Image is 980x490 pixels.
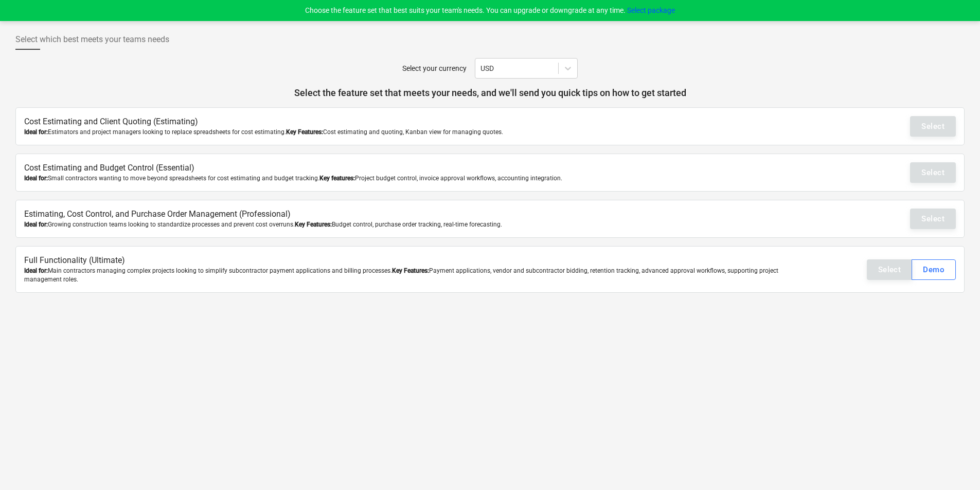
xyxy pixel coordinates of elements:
b: Ideal for: [24,267,48,274]
div: Demo [923,263,945,276]
b: Ideal for: [24,128,48,136]
div: Main contractors managing complex projects looking to simplify subcontractor payment applications... [24,267,800,284]
b: Key Features: [295,221,332,228]
p: Estimating, Cost Control, and Purchase Order Management (Professional) [24,209,800,220]
b: Ideal for: [24,221,48,228]
div: Estimators and project managers looking to replace spreadsheets for cost estimating. Cost estimat... [24,128,800,137]
p: Select your currency [402,63,467,74]
b: Key Features: [392,267,429,274]
iframe: Chat Widget [929,441,980,490]
p: Full Functionality (Ultimate) [24,255,800,267]
p: Select the feature set that meets your needs, and we'll send you quick tips on how to get started [15,87,965,99]
span: Select which best meets your teams needs [15,33,169,46]
button: Demo [912,259,956,280]
b: Key features: [319,175,355,182]
b: Key Features: [286,128,323,136]
button: Select package [627,5,675,16]
div: Small contractors wanting to move beyond spreadsheets for cost estimating and budget tracking. Pr... [24,174,800,183]
p: Cost Estimating and Budget Control (Essential) [24,162,800,174]
div: Growing construction teams looking to standardize processes and prevent cost overruns. Budget con... [24,220,800,229]
p: Cost Estimating and Client Quoting (Estimating) [24,116,800,128]
p: Choose the feature set that best suits your team's needs. You can upgrade or downgrade at any time. [305,5,675,16]
b: Ideal for: [24,175,48,182]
